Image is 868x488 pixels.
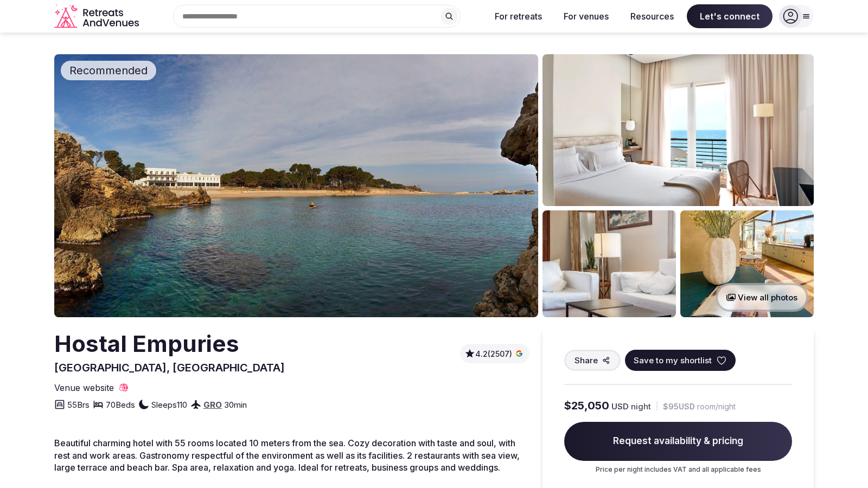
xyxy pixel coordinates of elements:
[54,382,129,394] a: Venue website
[106,399,135,410] span: 70 Beds
[575,355,598,366] span: Share
[475,349,512,359] span: 4.2 (2507)
[542,54,814,206] img: Venue gallery photo
[67,399,90,410] span: 55 Brs
[631,401,651,412] span: night
[203,400,222,410] a: GRO
[564,350,621,371] button: Share
[655,400,659,412] div: |
[697,401,736,412] span: room/night
[611,401,629,412] span: USD
[542,210,676,317] img: Venue gallery photo
[564,465,792,474] p: Price per night includes VAT and all applicable fees
[555,4,617,28] button: For venues
[54,328,285,360] h2: Hostal Empuries
[224,399,247,410] span: 30 min
[663,401,695,412] span: $95 USD
[687,4,773,28] span: Let's connect
[54,361,285,374] span: [GEOGRAPHIC_DATA], [GEOGRAPHIC_DATA]
[54,4,141,29] svg: Retreats and Venues company logo
[61,61,156,80] div: Recommended
[716,283,808,312] button: View all photos
[54,4,141,29] a: Visit the homepage
[634,355,712,366] span: Save to my shortlist
[564,422,792,461] span: Request availability & pricing
[54,438,520,473] span: Beautiful charming hotel with 55 rooms located 10 meters from the sea. Cozy decoration with taste...
[464,348,525,359] button: 4.2(2507)
[151,399,187,410] span: Sleeps 110
[65,63,152,78] span: Recommended
[54,54,538,317] img: Venue cover photo
[54,382,114,394] span: Venue website
[564,398,609,413] span: $25,050
[680,210,814,317] img: Venue gallery photo
[625,350,736,371] button: Save to my shortlist
[486,4,551,28] button: For retreats
[622,4,682,28] button: Resources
